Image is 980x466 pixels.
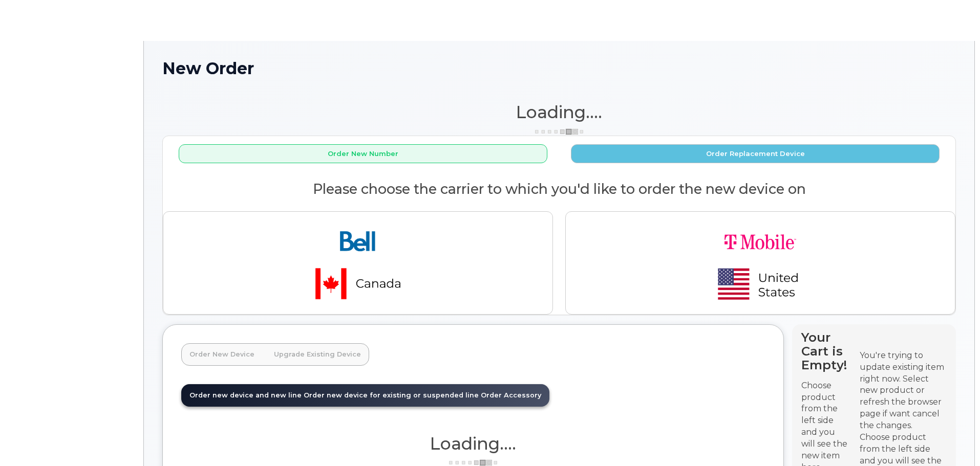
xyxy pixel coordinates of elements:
[162,59,956,77] h1: New Order
[304,391,479,399] span: Order new device for existing or suspended line
[860,350,947,432] div: You're trying to update existing item right now. Select new product or refresh the browser page i...
[801,330,850,372] h4: Your Cart is Empty!
[181,343,263,366] a: Order New Device
[181,434,765,453] h1: Loading....
[534,128,585,136] img: ajax-loader-3a6953c30dc77f0bf724df975f13086db4f4c1262e45940f03d1251963f1bf2e.gif
[189,391,302,399] span: Order new device and new line
[689,220,832,306] img: t-mobile-78392d334a420d5b7f0e63d4fa81f6287a21d394dc80d677554bb55bbab1186f.png
[179,144,547,163] button: Order New Number
[162,103,956,121] h1: Loading....
[163,182,955,197] h2: Please choose the carrier to which you'd like to order the new device on
[571,144,940,163] button: Order Replacement Device
[481,391,541,399] span: Order Accessory
[266,343,369,366] a: Upgrade Existing Device
[286,220,430,306] img: bell-18aeeabaf521bd2b78f928a02ee3b89e57356879d39bd386a17a7cccf8069aed.png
